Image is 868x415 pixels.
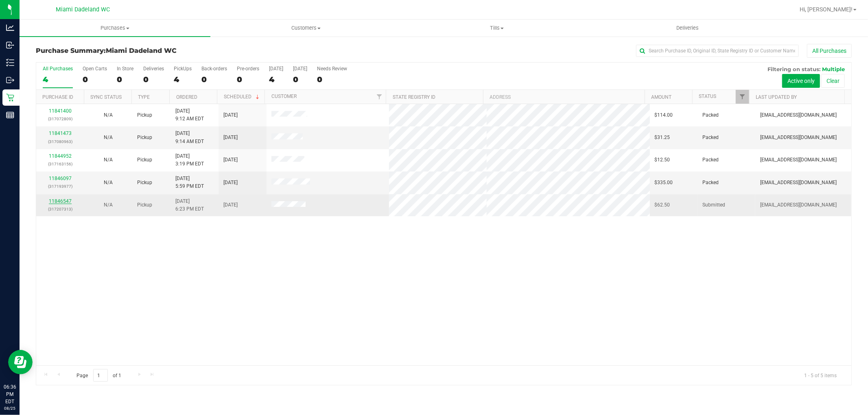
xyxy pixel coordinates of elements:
input: Search Purchase ID, Original ID, State Registry ID or Customer Name... [636,45,799,57]
span: [EMAIL_ADDRESS][DOMAIN_NAME] [760,156,837,164]
h3: Purchase Summary: [36,47,308,54]
a: Purchases [20,20,210,37]
span: [EMAIL_ADDRESS][DOMAIN_NAME] [760,201,837,209]
span: Pickup [137,134,152,141]
span: [DATE] [223,179,238,187]
button: N/A [104,156,113,164]
a: 11844952 [49,153,72,159]
a: Filter [736,90,749,104]
button: N/A [104,201,113,209]
span: Not Applicable [104,157,113,163]
div: Needs Review [317,66,347,72]
span: [DATE] [223,201,238,209]
span: Miami Dadeland WC [56,6,110,13]
span: Packed [703,179,719,187]
a: State Registry ID [393,94,435,100]
a: Sync Status [90,94,122,100]
span: [DATE] 3:19 PM EDT [175,152,204,168]
span: $335.00 [655,179,673,187]
div: PickUps [174,66,192,72]
inline-svg: Inventory [6,59,14,67]
span: $114.00 [655,111,673,119]
iframe: Resource center [8,350,33,374]
p: (317163156) [41,160,79,168]
div: 0 [83,75,107,84]
span: Deliveries [665,24,710,32]
input: 1 [93,369,108,382]
span: Not Applicable [104,112,113,118]
span: [DATE] 5:59 PM EDT [175,175,204,190]
div: 4 [174,75,192,84]
button: Active only [782,74,820,88]
button: Clear [821,74,845,88]
span: Not Applicable [104,202,113,208]
span: Pickup [137,111,152,119]
button: N/A [104,179,113,187]
span: Not Applicable [104,135,113,140]
div: Deliveries [143,66,164,72]
button: N/A [104,134,113,141]
div: Open Carts [83,66,107,72]
a: Deliveries [592,20,783,37]
span: Pickup [137,156,152,164]
span: Not Applicable [104,180,113,185]
span: Submitted [703,201,726,209]
div: In Store [117,66,133,72]
div: 4 [269,75,283,84]
span: [DATE] 9:12 AM EDT [175,107,204,123]
span: Packed [703,134,719,141]
p: 08/25 [4,405,16,411]
inline-svg: Inbound [6,41,14,49]
span: [EMAIL_ADDRESS][DOMAIN_NAME] [760,134,837,141]
span: Page of 1 [70,369,128,382]
span: Customers [211,24,401,32]
span: Filtering on status: [767,66,820,72]
p: 06:36 PM EDT [4,383,16,405]
span: Packed [703,111,719,119]
a: Status [699,93,716,99]
a: Ordered [176,94,197,100]
a: 11846097 [49,176,72,181]
span: $62.50 [655,201,670,209]
div: [DATE] [269,66,283,72]
p: (317080963) [41,138,79,146]
span: [DATE] 9:14 AM EDT [175,130,204,145]
span: Purchases [20,24,210,32]
a: Type [138,94,150,100]
a: Purchase ID [42,94,73,100]
span: [DATE] 6:23 PM EDT [175,198,204,213]
div: Back-orders [201,66,227,72]
span: Pickup [137,179,152,187]
p: (317207313) [41,205,79,213]
div: 0 [317,75,347,84]
span: Miami Dadeland WC [106,47,177,54]
a: 11841473 [49,130,72,136]
div: Pre-orders [237,66,259,72]
span: Hi, [PERSON_NAME]! [800,6,853,13]
a: Scheduled [224,94,261,100]
span: $31.25 [655,134,670,141]
span: $12.50 [655,156,670,164]
span: [DATE] [223,111,238,119]
a: Tills [401,20,592,37]
div: 0 [293,75,307,84]
inline-svg: Reports [6,111,14,119]
div: 0 [117,75,133,84]
a: 11841400 [49,108,72,114]
th: Address [483,90,645,104]
span: [EMAIL_ADDRESS][DOMAIN_NAME] [760,179,837,187]
span: Pickup [137,201,152,209]
div: 0 [237,75,259,84]
a: Amount [651,94,671,100]
inline-svg: Analytics [6,24,14,32]
div: 0 [143,75,164,84]
p: (317193977) [41,183,79,190]
span: Multiple [822,66,845,72]
a: Customers [210,20,401,37]
span: 1 - 5 of 5 items [798,369,843,381]
a: 11846547 [49,198,72,204]
a: Filter [372,90,386,104]
span: [EMAIL_ADDRESS][DOMAIN_NAME] [760,111,837,119]
inline-svg: Retail [6,93,14,102]
p: (317072809) [41,115,79,123]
